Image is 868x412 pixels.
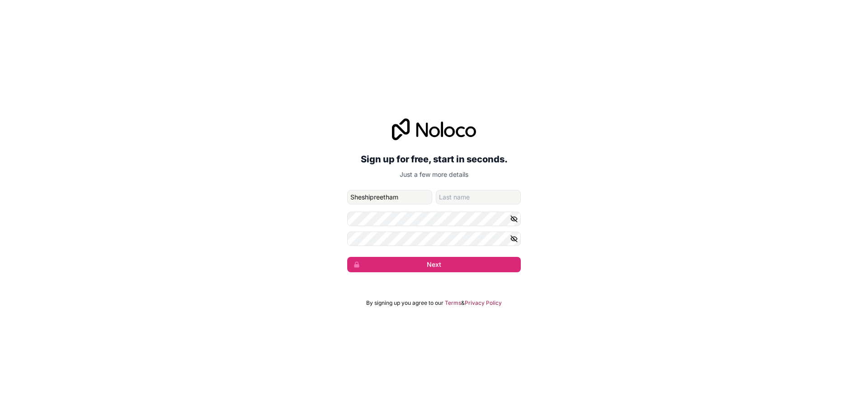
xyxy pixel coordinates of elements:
input: Confirm password [347,232,521,246]
input: Password [347,212,521,226]
input: family-name [436,190,521,204]
p: Just a few more details [347,170,521,179]
button: Next [347,257,521,272]
input: given-name [347,190,432,204]
span: By signing up you agree to our [366,299,443,307]
h2: Sign up for free, start in seconds. [347,151,521,167]
a: Privacy Policy [465,299,502,307]
span: & [461,299,465,307]
a: Terms [445,299,461,307]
